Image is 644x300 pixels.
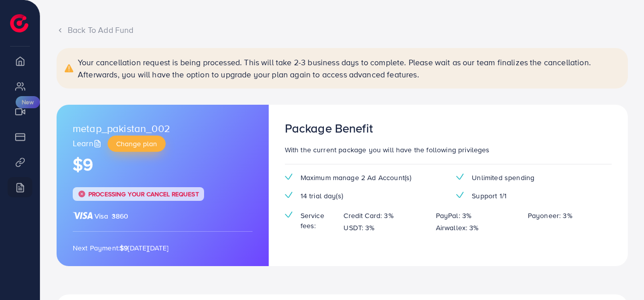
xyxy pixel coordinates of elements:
strong: $9 [120,243,128,253]
iframe: Chat [601,254,636,292]
img: tick [285,211,292,218]
p: Credit Card: 3% [343,209,393,222]
img: alert [65,56,74,80]
p: Next Payment: [DATE][DATE] [73,242,253,254]
div: Back To Add Fund [57,24,628,36]
img: tick [285,192,292,198]
button: Change plan [108,136,166,152]
span: 3860 [112,211,129,221]
p: Your cancellation request is being processed. This will take 2-3 business days to complete. Pleas... [78,56,620,80]
span: Change plan [116,139,157,149]
h3: Package Benefit [285,121,373,136]
span: Service fees: [301,210,336,231]
span: Maximum manage 2 Ad Account(s) [301,173,412,183]
span: 14 trial day(s) [301,191,343,201]
img: brand [73,211,93,220]
h1: $9 [73,154,253,175]
img: tick [456,174,464,180]
p: PayPal: 3% [436,209,472,222]
span: Support 1/1 [472,191,507,201]
img: tick [78,190,86,198]
p: Airwallex: 3% [436,222,479,234]
img: tick [456,192,464,198]
p: USDT: 3% [343,222,374,234]
a: Learn [73,138,104,149]
span: Visa [94,211,109,221]
span: Processing your cancel request [88,190,199,198]
img: logo [10,14,28,32]
p: Payoneer: 3% [528,209,572,222]
p: With the current package you will have the following privileges [285,144,612,156]
span: metap_pakistan_002 [73,121,170,136]
img: tick [285,174,292,180]
span: Unlimited spending [472,173,534,183]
